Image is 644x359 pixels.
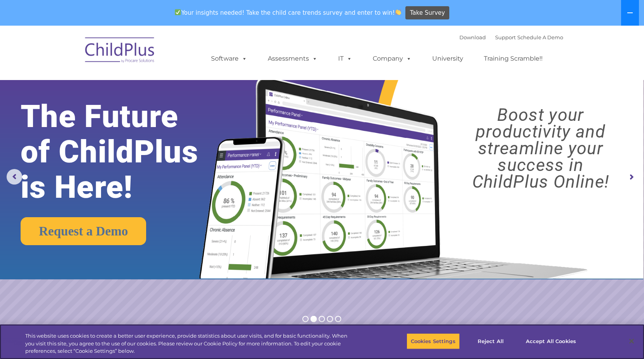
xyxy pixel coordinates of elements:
[407,333,460,349] button: Cookies Settings
[623,333,640,350] button: Close
[424,51,471,66] a: University
[21,217,146,245] a: Request a Demo
[395,9,401,15] img: 👏
[108,51,132,57] span: Last name
[459,34,486,40] a: Download
[108,83,141,89] span: Phone number
[495,34,516,40] a: Support
[459,34,563,40] font: |
[466,333,515,349] button: Reject All
[330,51,360,66] a: IT
[203,51,255,66] a: Software
[81,32,159,71] img: ChildPlus by Procare Solutions
[260,51,325,66] a: Assessments
[522,333,580,349] button: Accept All Cookies
[476,51,550,66] a: Training Scramble!!
[445,106,636,190] rs-layer: Boost your productivity and streamline your success in ChildPlus Online!
[21,99,226,205] rs-layer: The Future of ChildPlus is Here!
[410,6,445,20] span: Take Survey
[365,51,419,66] a: Company
[25,332,354,355] div: This website uses cookies to create a better user experience, provide statistics about user visit...
[172,5,405,20] span: Your insights needed! Take the child care trends survey and enter to win!
[175,9,181,15] img: ✅
[405,6,449,20] a: Take Survey
[517,34,563,40] a: Schedule A Demo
